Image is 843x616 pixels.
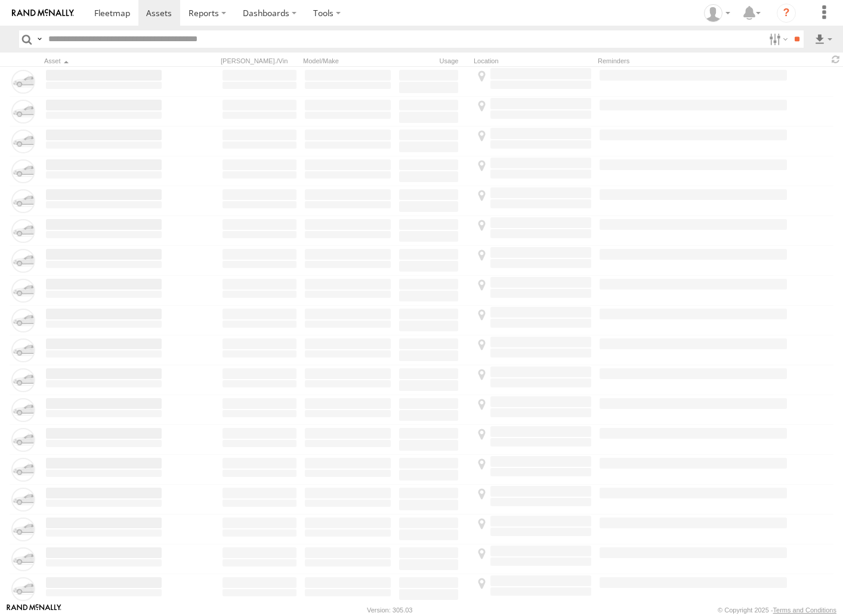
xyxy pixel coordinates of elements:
label: Export results as... [813,30,833,48]
div: Reminders [598,57,718,65]
label: Search Filter Options [764,30,790,48]
div: Location [474,57,593,65]
div: Zulema McIntosch [700,4,734,22]
a: Terms and Conditions [773,606,836,614]
span: Refresh [829,54,843,65]
a: Visit our Website [7,604,61,616]
div: Version: 305.03 [367,606,412,614]
div: Click to Sort [44,57,163,65]
div: Model/Make [303,57,393,65]
div: [PERSON_NAME]./Vin [221,57,298,65]
div: Usage [397,57,469,65]
label: Search Query [35,30,44,48]
div: © Copyright 2025 - [718,606,836,614]
img: rand-logo.svg [12,9,74,17]
i: ? [777,4,796,23]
